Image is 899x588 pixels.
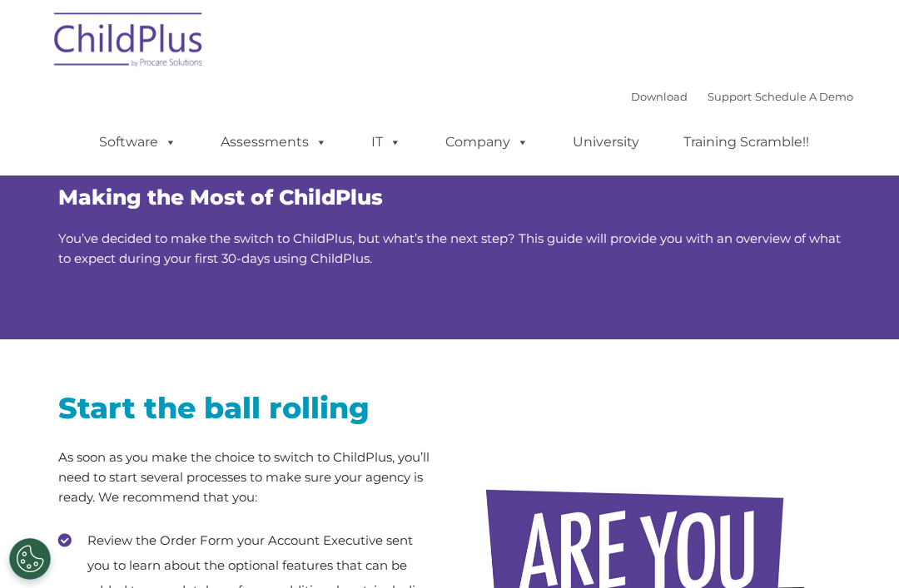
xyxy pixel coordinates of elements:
[82,126,193,159] a: Software
[667,126,826,159] a: Training Scramble!!
[58,389,437,427] h2: Start the ball rolling
[631,90,853,103] font: |
[58,447,437,507] p: As soon as you make the choice to switch to ChildPlus, you’ll need to start several processes to ...
[429,126,545,159] a: Company
[816,508,899,588] iframe: Chat Widget
[355,126,418,159] a: IT
[556,126,656,159] a: University
[755,90,853,103] a: Schedule A Demo
[9,538,51,580] button: Cookies Settings
[46,1,212,84] img: ChildPlus by Procare Solutions
[204,126,344,159] a: Assessments
[58,230,841,266] span: You’ve decided to make the switch to ChildPlus, but what’s the next step? This guide will provide...
[631,90,688,103] a: Download
[708,90,752,103] a: Support
[58,185,383,210] span: Making the Most of ChildPlus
